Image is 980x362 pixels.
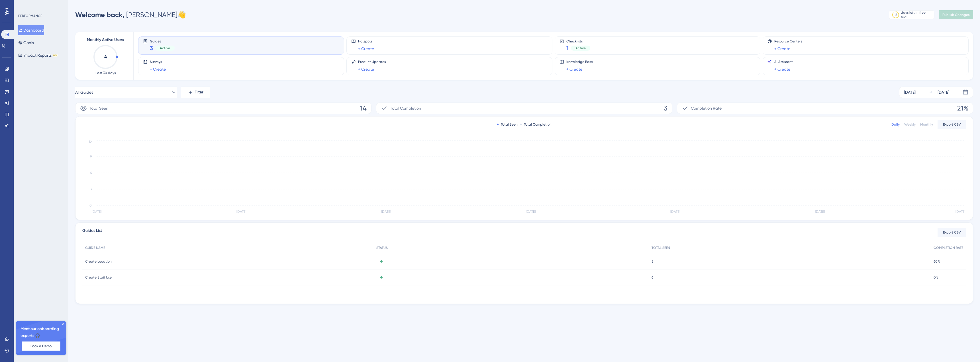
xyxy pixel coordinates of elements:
div: PERFORMANCE [18,14,42,18]
a: + Create [774,45,790,52]
span: 1 [566,44,569,52]
span: 60% [934,259,940,264]
span: Guides [150,39,175,43]
div: [DATE] [938,89,949,96]
span: 0% [934,275,938,280]
span: 14 [360,104,367,113]
div: Total Completion [520,122,552,127]
button: All Guides [75,87,177,98]
tspan: [DATE] [236,210,246,214]
tspan: 3 [90,187,92,191]
a: + Create [358,45,374,52]
div: Monthly [920,122,933,127]
div: 12 [894,13,897,17]
tspan: [DATE] [381,210,391,214]
span: TOTAL SEEN [652,246,670,250]
span: 6 [652,275,653,280]
span: Meet our onboarding experts 🎧 [21,326,62,339]
span: Total Seen [89,105,108,112]
div: Weekly [904,122,916,127]
div: Total Seen [497,122,518,127]
span: Hotspots [358,39,374,44]
text: 4 [104,54,107,60]
span: Book a Demo [30,344,52,348]
span: 5 [652,259,654,264]
span: Last 30 days [95,71,116,75]
span: Publish Changes [942,13,970,17]
button: Book a Demo [22,341,60,351]
div: [PERSON_NAME] 👋 [75,10,186,19]
div: Daily [891,122,900,127]
tspan: [DATE] [815,210,825,214]
tspan: [DATE] [955,210,965,214]
span: 3 [150,44,153,52]
tspan: 0 [89,203,92,207]
span: GUIDE NAME [85,246,105,250]
span: Product Updates [358,60,386,64]
button: Export CSV [938,228,966,237]
span: Welcome back, [75,11,124,19]
span: AI Assistant [774,60,793,64]
a: + Create [150,66,166,73]
span: Checklists [566,39,590,43]
span: Filter [195,89,203,96]
button: Goals [18,38,34,48]
div: days left in free trial [901,10,932,19]
tspan: [DATE] [670,210,680,214]
span: Export CSV [943,230,961,235]
span: Guides List [82,227,102,238]
tspan: 12 [89,140,92,144]
tspan: [DATE] [526,210,536,214]
span: Total Completion [390,105,421,112]
span: All Guides [75,89,93,96]
button: Impact ReportsBETA [18,50,58,60]
a: + Create [358,66,374,73]
span: Resource Centers [774,39,802,44]
a: + Create [774,66,790,73]
span: Create Location [85,259,112,264]
span: COMPLETION RATE [934,246,963,250]
span: Surveys [150,60,166,64]
button: Publish Changes [939,10,973,19]
button: Filter [181,87,210,98]
div: BETA [53,54,58,57]
div: [DATE] [904,89,916,96]
button: Export CSV [938,120,966,129]
span: Active [575,46,586,50]
tspan: 6 [90,171,92,175]
span: Monthly Active Users [87,36,124,43]
span: Active [160,46,170,50]
tspan: [DATE] [92,210,101,214]
a: + Create [566,66,582,73]
span: STATUS [376,246,388,250]
span: Knowledge Base [566,60,593,64]
span: 3 [664,104,667,113]
span: 21% [957,104,968,113]
span: Export CSV [943,122,961,127]
button: Dashboard [18,25,44,35]
span: Create Staff User [85,275,113,280]
tspan: 9 [90,155,92,159]
span: Completion Rate [691,105,722,112]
